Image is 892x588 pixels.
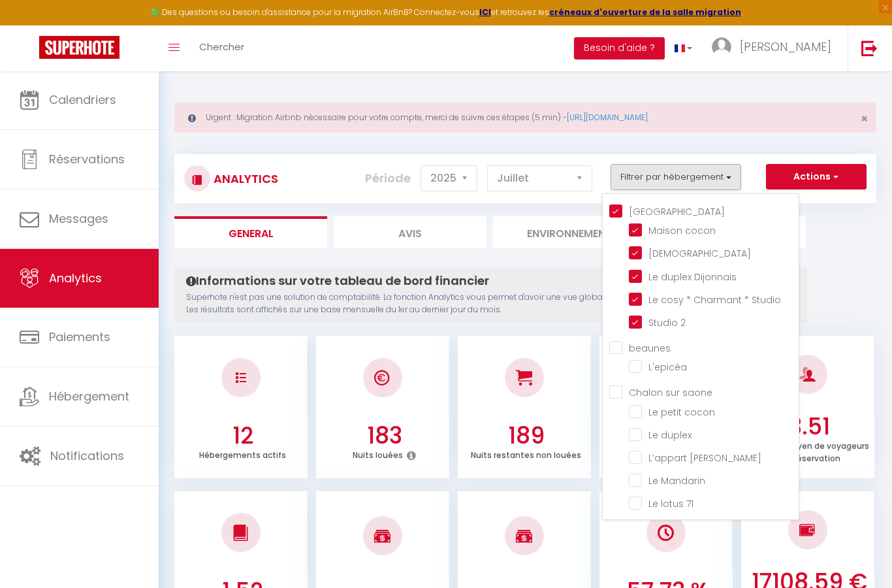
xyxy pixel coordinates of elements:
[648,451,761,465] span: L’appart [PERSON_NAME]
[648,429,692,442] span: Le duplex
[199,40,244,54] span: Chercher
[702,25,848,71] a: ... [PERSON_NAME]
[479,7,491,18] a: ICI
[189,25,254,71] a: Chercher
[648,406,715,419] span: Le petit cocon
[549,7,741,18] a: créneaux d'ouverture de la salle migration
[39,36,119,59] img: Super Booking
[648,270,737,284] span: Le duplex Dijonnais
[648,293,781,306] span: Le cosy * Charmant * Studio
[10,5,50,44] button: Ouvrir le widget de chat LiveChat
[712,37,731,57] img: ...
[861,40,878,56] img: logout
[740,39,831,55] span: [PERSON_NAME]
[648,316,686,329] span: Studio 2
[574,37,665,59] button: Besoin d'aide ?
